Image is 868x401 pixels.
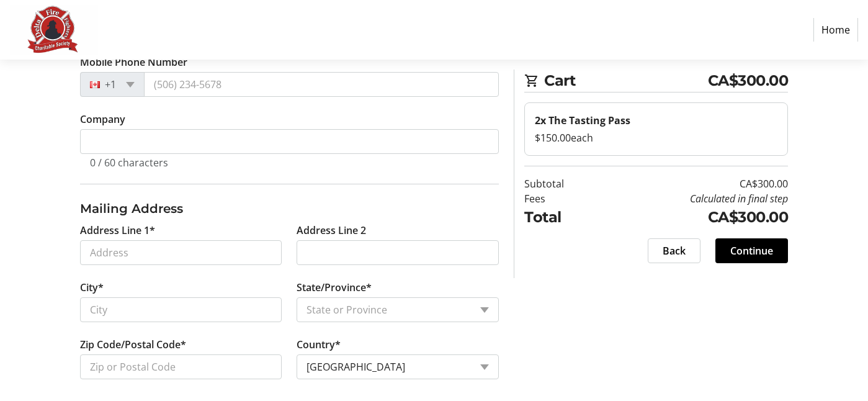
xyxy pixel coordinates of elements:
[535,130,777,145] div: $150.00 each
[80,112,125,127] label: Company
[708,70,789,92] span: CA$300.00
[663,243,686,258] span: Back
[648,238,700,263] button: Back
[80,199,499,218] h3: Mailing Address
[524,206,601,228] td: Total
[715,238,788,263] button: Continue
[297,337,341,352] label: Country*
[10,5,98,55] img: Delta Firefighters Charitable Society's Logo
[80,354,282,379] input: Zip or Postal Code
[80,280,104,295] label: City*
[813,18,858,42] a: Home
[80,240,282,265] input: Address
[601,176,789,191] td: CA$300.00
[80,297,282,322] input: City
[144,72,499,97] input: (506) 234-5678
[544,70,708,92] span: Cart
[535,114,630,127] strong: 2x The Tasting Pass
[90,156,168,169] tr-character-limit: 0 / 60 characters
[601,191,789,206] td: Calculated in final step
[601,206,789,228] td: CA$300.00
[730,243,773,258] span: Continue
[524,191,601,206] td: Fees
[80,337,186,352] label: Zip Code/Postal Code*
[297,223,366,238] label: Address Line 2
[80,223,155,238] label: Address Line 1*
[524,176,601,191] td: Subtotal
[80,55,187,70] label: Mobile Phone Number
[297,280,372,295] label: State/Province*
